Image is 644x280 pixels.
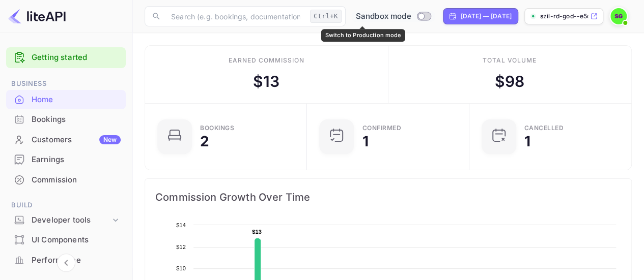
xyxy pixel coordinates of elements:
[6,130,126,150] div: CustomersNew
[356,11,411,22] span: Sandbox mode
[6,110,126,130] div: Bookings
[443,8,518,24] div: Click to change the date range period
[32,174,121,186] div: Commission
[352,11,435,22] div: Switch to Production mode
[321,29,405,41] div: Switch to Production mode
[176,244,186,250] text: $12
[6,170,126,189] a: Commission
[524,125,564,131] div: CANCELLED
[6,230,126,249] a: UI Components
[6,230,126,250] div: UI Components
[200,134,209,148] div: 2
[176,265,186,271] text: $10
[524,134,530,148] div: 1
[8,8,66,24] img: LiteAPI logo
[6,170,126,190] div: Commission
[32,255,121,266] div: Performance
[32,214,110,226] div: Developer tools
[155,189,621,205] span: Commission Growth Over Time
[6,110,126,129] a: Bookings
[32,154,121,166] div: Earnings
[32,234,121,246] div: UI Components
[165,6,306,26] input: Search (e.g. bookings, documentation)
[32,134,121,146] div: Customers
[482,56,537,65] div: Total volume
[310,10,342,23] div: Ctrl+K
[99,135,121,144] div: New
[32,114,121,126] div: Bookings
[461,12,512,21] div: [DATE] — [DATE]
[6,130,126,149] a: CustomersNew
[6,200,126,211] span: Build
[6,90,126,109] a: Home
[6,251,126,270] div: Performance
[32,94,121,106] div: Home
[6,90,126,110] div: Home
[6,78,126,89] span: Business
[252,229,262,235] text: $13
[495,70,524,93] div: $ 98
[32,52,121,64] a: Getting started
[6,150,126,169] a: Earnings
[6,251,126,269] a: Performance
[540,12,588,21] p: szil-rd-god--e5dw9.nui...
[253,70,279,93] div: $ 13
[229,56,304,65] div: Earned commission
[176,222,186,228] text: $14
[610,8,627,24] img: Szilárd Godó
[200,125,234,131] div: Bookings
[362,125,401,131] div: Confirmed
[6,47,126,68] div: Getting started
[6,150,126,170] div: Earnings
[57,254,75,272] button: Collapse navigation
[362,134,368,148] div: 1
[6,211,126,229] div: Developer tools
